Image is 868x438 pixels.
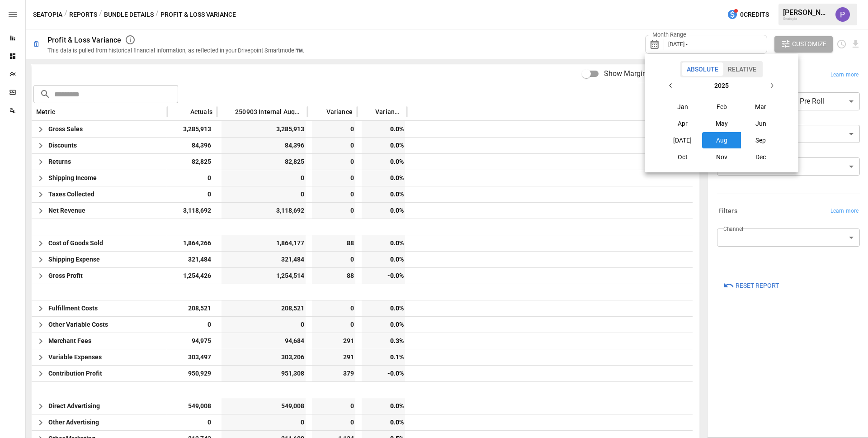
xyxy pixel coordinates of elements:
[702,99,741,115] button: Feb
[723,62,761,76] button: Relative
[741,132,780,148] button: Sep
[741,149,780,165] button: Dec
[702,132,741,148] button: Aug
[679,77,764,94] button: 2025
[741,115,780,132] button: Jun
[702,115,741,132] button: May
[741,99,780,115] button: Mar
[702,149,741,165] button: Nov
[663,149,702,165] button: Oct
[682,62,723,76] button: Absolute
[663,132,702,148] button: [DATE]
[663,115,702,132] button: Apr
[663,99,702,115] button: Jan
